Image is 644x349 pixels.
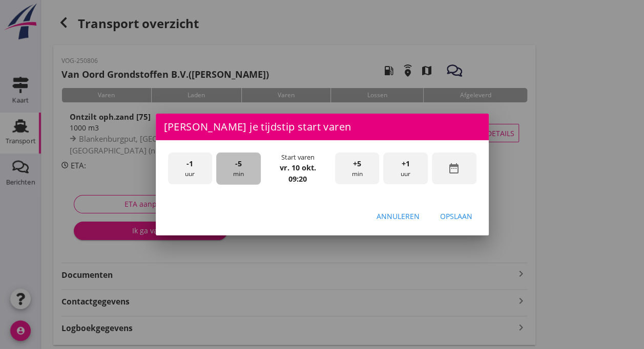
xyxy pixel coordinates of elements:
[440,211,472,222] div: Opslaan
[235,158,242,169] span: -5
[353,158,361,169] span: +5
[156,114,489,140] div: [PERSON_NAME] je tijdstip start varen
[377,211,420,222] div: Annuleren
[288,174,307,184] strong: 09:20
[402,158,410,169] span: +1
[280,163,316,172] strong: vr. 10 okt.
[448,162,460,174] i: date_range
[368,207,428,225] button: Annuleren
[335,152,380,185] div: min
[186,158,193,169] span: -1
[281,152,315,162] div: Start varen
[432,207,481,225] button: Opslaan
[168,152,213,185] div: uur
[383,152,428,185] div: uur
[216,152,261,185] div: min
